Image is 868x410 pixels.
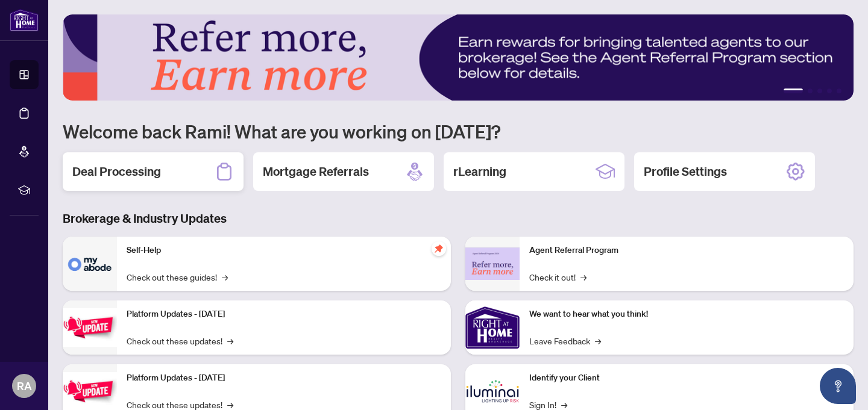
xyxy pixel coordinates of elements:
[127,244,441,257] p: Self-Help
[127,270,228,284] a: Check out these guides!→
[432,241,446,256] span: pushpin
[529,334,601,347] a: Leave Feedback→
[63,210,854,227] h3: Brokerage & Industry Updates
[63,14,854,101] img: Slide 0
[595,334,601,347] span: →
[529,244,844,257] p: Agent Referral Program
[127,334,233,347] a: Check out these updates!→
[465,247,520,281] img: Agent Referral Program
[227,334,233,347] span: →
[529,371,844,385] p: Identify your Client
[63,372,117,410] img: Platform Updates - July 8, 2025
[580,270,587,284] span: →
[63,237,117,291] img: Self-Help
[72,163,161,180] h2: Deal Processing
[127,371,441,385] p: Platform Updates - [DATE]
[529,270,587,284] a: Check it out!→
[63,308,117,346] img: Platform Updates - July 21, 2025
[827,89,832,93] button: 4
[808,89,813,93] button: 2
[10,9,39,31] img: logo
[263,163,369,180] h2: Mortgage Referrals
[17,377,32,394] span: RA
[63,120,854,143] h1: Welcome back Rami! What are you working on [DATE]?
[817,89,822,93] button: 3
[644,163,727,180] h2: Profile Settings
[784,89,803,93] button: 1
[453,163,506,180] h2: rLearning
[820,368,856,404] button: Open asap
[837,89,841,93] button: 5
[222,270,228,284] span: →
[465,300,520,355] img: We want to hear what you think!
[529,308,844,321] p: We want to hear what you think!
[127,308,441,321] p: Platform Updates - [DATE]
